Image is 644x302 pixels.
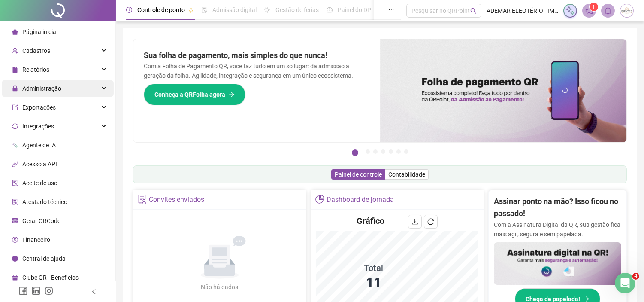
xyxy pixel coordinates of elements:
span: Central de ajuda [22,255,66,262]
span: notification [585,7,593,15]
span: Conheça a QRFolha agora [154,90,225,99]
span: solution [138,195,147,204]
span: facebook [19,287,27,295]
span: pushpin [188,8,194,13]
p: Com a Assinatura Digital da QR, sua gestão fica mais ágil, segura e sem papelada. [494,220,621,239]
iframe: Intercom live chat [615,273,635,293]
span: api [12,161,18,167]
span: qrcode [12,218,18,224]
h2: Sua folha de pagamento, mais simples do que nunca! [144,49,370,61]
span: dollar [12,237,18,243]
span: instagram [45,287,53,295]
span: Aceite de uso [22,180,57,186]
span: Painel do DP [338,6,371,13]
img: banner%2F8d14a306-6205-4263-8e5b-06e9a85ad873.png [380,39,627,142]
img: 23906 [620,4,633,17]
span: Integrações [22,123,54,130]
span: clock-circle [126,7,132,13]
span: gift [12,275,18,281]
span: search [470,8,477,14]
span: Relatórios [22,66,49,73]
p: Com a Folha de Pagamento QR, você faz tudo em um só lugar: da admissão à geração da folha. Agilid... [144,61,370,80]
span: file [12,67,18,73]
span: arrow-right [229,92,235,98]
span: home [12,29,18,35]
span: Página inicial [22,28,57,35]
span: info-circle [12,256,18,262]
span: lock [12,85,18,92]
div: Convites enviados [149,192,204,207]
span: dashboard [327,7,333,13]
span: Gestão de férias [275,6,319,13]
span: Clube QR - Beneficios [22,274,79,281]
span: Gerar QRCode [22,217,60,224]
span: Atestado técnico [22,198,67,205]
span: reload [427,218,434,225]
span: download [411,218,418,225]
button: 6 [396,149,401,154]
button: 3 [373,149,378,154]
span: ellipsis [388,7,394,13]
span: Admissão digital [212,6,257,13]
span: pie-chart [315,195,324,204]
span: bell [604,7,612,15]
button: 5 [389,149,393,154]
h2: Assinar ponto na mão? Isso ficou no passado! [494,195,621,220]
h4: Gráfico [357,215,384,227]
span: Cadastros [22,47,50,54]
button: 1 [352,149,358,156]
span: user-add [12,48,18,54]
span: ADEMAR ELEOTÉRIO - IMPACTUS EVENTOS-LTDA [487,6,558,15]
span: sun [264,7,270,13]
span: arrow-right [584,296,590,302]
span: solution [12,199,18,205]
span: audit [12,180,18,186]
sup: 1 [590,3,598,11]
span: export [12,104,18,110]
span: Agente de IA [22,142,56,149]
div: Dashboard de jornada [327,192,394,207]
span: Financeiro [22,236,50,243]
span: Acesso à API [22,161,57,168]
span: sync [12,123,18,129]
button: 2 [366,149,370,154]
span: linkedin [32,287,40,295]
span: file-done [201,7,207,13]
span: left [91,289,97,295]
button: 7 [404,149,408,154]
span: Exportações [22,104,56,111]
span: Painel de controle [335,171,382,178]
div: Não há dados [180,282,259,292]
button: Conheça a QRFolha agora [144,84,245,105]
span: 4 [632,273,639,280]
span: Contabilidade [388,171,425,178]
span: Administração [22,85,61,92]
button: 4 [381,149,385,154]
img: sparkle-icon.fc2bf0ac1784a2077858766a79e2daf3.svg [565,6,575,15]
span: Controle de ponto [137,6,185,13]
img: banner%2F02c71560-61a6-44d4-94b9-c8ab97240462.png [494,242,621,285]
span: 1 [593,4,596,10]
